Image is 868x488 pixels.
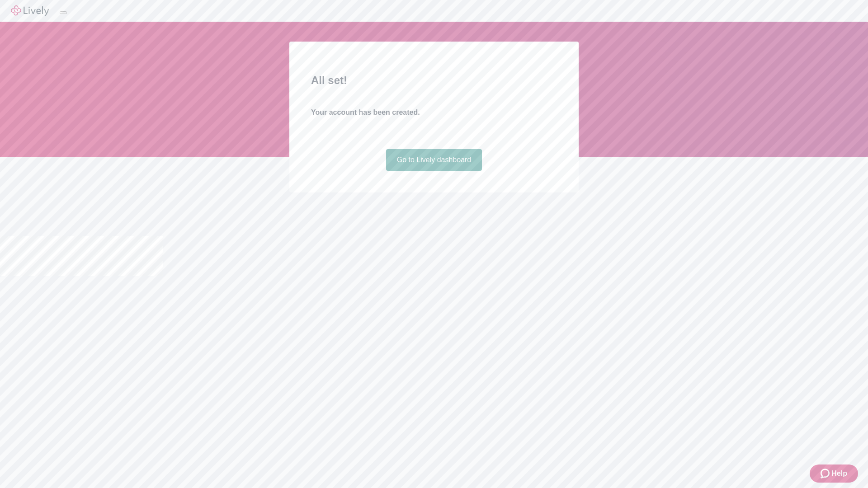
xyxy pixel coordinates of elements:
[831,468,847,479] span: Help
[311,72,557,89] h2: All set!
[311,107,557,118] h4: Your account has been created.
[386,149,482,171] a: Go to Lively dashboard
[11,5,49,16] img: Lively
[60,11,67,14] button: Log out
[821,468,831,479] svg: Zendesk support icon
[810,465,858,483] button: Zendesk support iconHelp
